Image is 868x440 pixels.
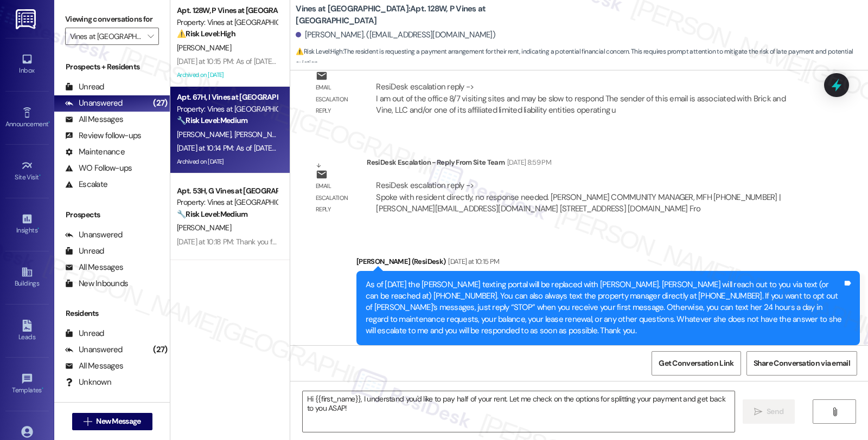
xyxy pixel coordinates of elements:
[177,17,277,28] div: Property: Vines at [GEOGRAPHIC_DATA]
[356,256,860,271] div: [PERSON_NAME] (ResiDesk)
[5,316,49,346] a: Leads
[70,28,142,45] input: All communities
[177,130,234,139] span: [PERSON_NAME]
[746,351,857,376] button: Share Conversation via email
[652,351,741,376] button: Get Conversation Link
[366,279,843,337] div: As of [DATE] the [PERSON_NAME] texting portal will be replaced with [PERSON_NAME]. [PERSON_NAME] ...
[176,68,278,82] div: Archived on [DATE]
[176,155,278,169] div: Archived on [DATE]
[37,225,39,232] span: •
[296,3,513,27] b: Vines at [GEOGRAPHIC_DATA]: Apt. 128W, P Vines at [GEOGRAPHIC_DATA]
[5,210,49,239] a: Insights •
[5,50,49,79] a: Inbox
[316,82,358,117] div: Email escalation reply
[150,341,170,358] div: (27)
[316,180,358,215] div: Email escalation reply
[177,103,277,115] div: Property: Vines at [GEOGRAPHIC_DATA]
[148,32,154,41] i: 
[754,407,762,416] i: 
[296,29,495,41] div: [PERSON_NAME]. ([EMAIL_ADDRESS][DOMAIN_NAME])
[65,146,125,158] div: Maintenance
[177,5,277,16] div: Apt. 128W, P Vines at [GEOGRAPHIC_DATA]
[5,370,49,399] a: Templates •
[16,9,38,29] img: ResiDesk Logo
[65,344,123,355] div: Unanswered
[754,358,850,369] span: Share Conversation via email
[356,345,860,361] div: Tagged as:
[65,11,159,28] label: Viewing conversations for
[5,263,49,292] a: Buildings
[65,98,123,109] div: Unanswered
[65,114,123,125] div: All Messages
[177,43,231,53] span: [PERSON_NAME]
[65,130,141,141] div: Review follow-ups
[296,46,868,69] span: : The resident is requesting a payment arrangement for their rent, indicating a potential financi...
[65,360,123,372] div: All Messages
[39,172,41,179] span: •
[177,197,277,208] div: Property: Vines at [GEOGRAPHIC_DATA]
[177,185,277,197] div: Apt. 53H, G Vines at [GEOGRAPHIC_DATA]
[367,157,810,172] div: ResiDesk Escalation - Reply From Site Team
[54,308,170,319] div: Residents
[831,407,839,416] i: 
[445,256,499,267] div: [DATE] at 10:15 PM
[65,179,107,190] div: Escalate
[376,81,786,115] div: ResiDesk escalation reply -> I am out of the office 8/7 visiting sites and may be slow to respond...
[177,92,277,103] div: Apt. 67H, I Vines at [GEOGRAPHIC_DATA]
[5,157,49,186] a: Site Visit •
[42,385,43,392] span: •
[177,115,247,125] strong: 🔧 Risk Level: Medium
[177,29,235,38] strong: ⚠️ Risk Level: High
[150,95,170,112] div: (27)
[65,81,104,93] div: Unread
[65,229,123,241] div: Unanswered
[743,399,795,424] button: Send
[65,163,132,174] div: WO Follow-ups
[65,377,111,388] div: Unknown
[48,119,50,126] span: •
[54,61,170,73] div: Prospects + Residents
[767,406,783,417] span: Send
[65,278,128,289] div: New Inbounds
[177,223,231,232] span: [PERSON_NAME]
[65,328,104,339] div: Unread
[659,358,733,369] span: Get Conversation Link
[296,47,342,56] strong: ⚠️ Risk Level: High
[65,245,104,257] div: Unread
[54,209,170,221] div: Prospects
[376,180,781,214] div: ResiDesk escalation reply -> Spoke with resident directly, no response needed. [PERSON_NAME] COMM...
[303,391,735,432] textarea: Hi {{first_name}}, I understand you'd like to pay half of your rent. Let me check on the options ...
[65,262,123,273] div: All Messages
[234,130,358,139] span: [PERSON_NAME][GEOGRAPHIC_DATA]
[177,209,247,219] strong: 🔧 Risk Level: Medium
[505,157,551,168] div: [DATE] 8:59 PM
